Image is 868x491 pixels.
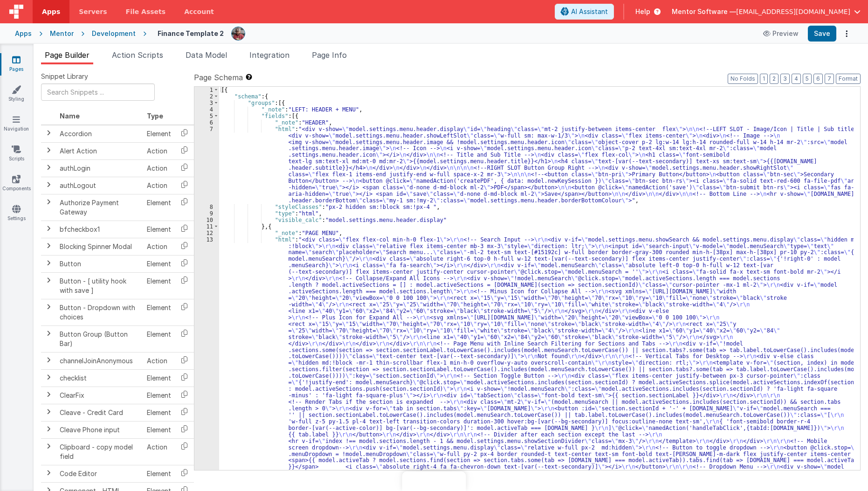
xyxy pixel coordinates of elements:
[143,387,175,404] td: Element
[56,142,143,159] td: Alert Action
[147,112,163,120] span: Type
[194,119,219,126] div: 6
[194,210,219,217] div: 9
[56,387,143,404] td: ClearFix
[143,221,175,238] td: Element
[792,74,801,84] button: 4
[143,238,175,255] td: Action
[736,7,850,16] span: [EMAIL_ADDRESS][DOMAIN_NAME]
[143,352,175,369] td: Action
[112,50,163,60] span: Action Scripts
[836,74,861,84] button: Format
[194,100,219,106] div: 3
[56,465,143,482] td: Code Editor
[56,238,143,255] td: Blocking Spinner Modal
[143,272,175,299] td: Element
[808,26,836,41] button: Save
[143,159,175,177] td: Action
[56,194,143,221] td: Authorize Payment Gateway
[186,50,227,60] span: Data Model
[56,421,143,438] td: Cleave Phone input
[194,106,219,113] div: 4
[672,7,736,16] span: Mentor Software —
[143,421,175,438] td: Element
[232,27,245,40] img: eba322066dbaa00baf42793ca2fab581
[60,112,80,120] span: Name
[143,255,175,272] td: Element
[45,50,90,60] span: Page Builder
[56,159,143,177] td: authLogin
[56,352,143,369] td: channelJoinAnonymous
[42,7,60,16] span: Apps
[15,29,32,38] div: Apps
[555,4,614,20] button: AI Assistant
[56,255,143,272] td: Button
[194,72,243,83] span: Page Schema
[312,50,347,60] span: Page Info
[194,113,219,119] div: 5
[56,299,143,325] td: Button - Dropdown with choices
[758,26,804,41] button: Preview
[143,369,175,387] td: Element
[760,74,768,84] button: 1
[79,7,107,16] span: Servers
[143,299,175,325] td: Element
[194,87,219,93] div: 1
[143,125,175,143] td: Element
[825,74,834,84] button: 7
[143,194,175,221] td: Element
[50,29,74,38] div: Mentor
[158,30,224,37] h4: Finance Template 2
[56,125,143,143] td: Accordion
[143,142,175,159] td: Action
[194,93,219,100] div: 2
[194,230,219,236] div: 12
[249,50,289,60] span: Integration
[143,325,175,352] td: Element
[56,177,143,194] td: authLogout
[571,7,608,16] span: AI Assistant
[402,471,466,491] iframe: Marker.io feedback button
[41,72,88,81] span: Snippet Library
[194,126,219,204] div: 7
[143,177,175,194] td: Action
[803,74,812,84] button: 5
[126,7,166,16] span: File Assets
[813,74,823,84] button: 6
[194,223,219,230] div: 11
[143,438,175,465] td: Action
[56,369,143,387] td: checklist
[41,83,155,101] input: Search Snippets ...
[143,465,175,482] td: Element
[770,74,778,84] button: 2
[56,221,143,238] td: bfcheckbox1
[56,404,143,421] td: Cleave - Credit Card
[92,29,136,38] div: Development
[635,7,650,16] span: Help
[780,74,790,84] button: 3
[56,325,143,352] td: Button Group (Button Bar)
[728,74,758,84] button: No Folds
[143,404,175,421] td: Element
[840,27,853,40] button: Options
[56,438,143,465] td: Clipboard - copy model field
[56,272,143,299] td: Button - [ utility hook with save ]
[194,204,219,210] div: 8
[194,217,219,223] div: 10
[672,7,861,16] button: Mentor Software — [EMAIL_ADDRESS][DOMAIN_NAME]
